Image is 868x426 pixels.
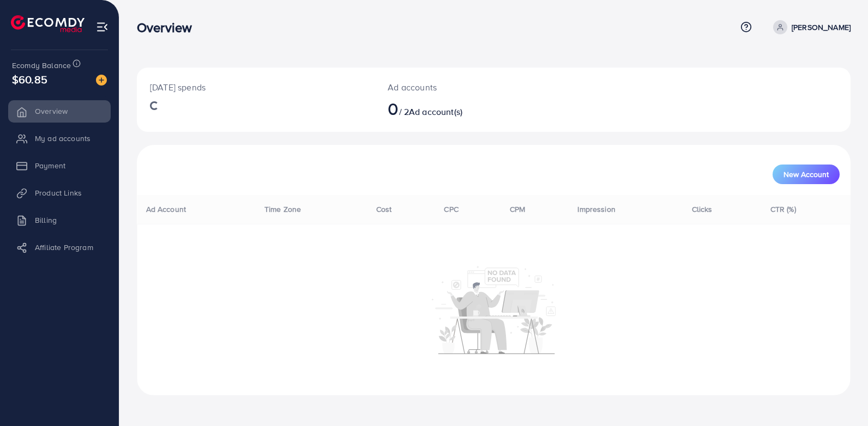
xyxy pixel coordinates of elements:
[96,21,108,33] img: menu
[388,81,540,94] p: Ad accounts
[150,81,361,94] p: [DATE] spends
[388,96,399,121] span: 0
[12,71,47,87] span: $60.85
[96,75,107,86] img: image
[388,98,540,119] h2: / 2
[769,20,851,34] a: [PERSON_NAME]
[792,21,851,34] p: [PERSON_NAME]
[773,165,840,184] button: New Account
[409,106,462,118] span: Ad account(s)
[12,60,71,71] span: Ecomdy Balance
[137,20,201,35] h3: Overview
[783,171,829,178] span: New Account
[11,15,85,32] img: logo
